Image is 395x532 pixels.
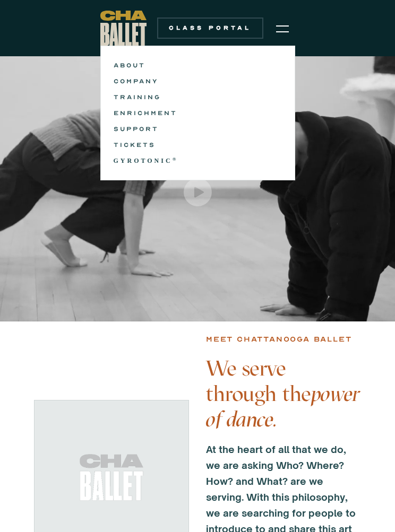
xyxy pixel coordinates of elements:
strong: GYROTONIC [114,157,173,164]
a: TRAINING [114,91,282,103]
a: COMPANY [114,75,282,88]
a: Class Portal [157,18,263,39]
a: GYROTONIC® [114,154,282,167]
a: TICKETS [114,138,282,151]
div: menu [270,15,295,41]
a: ABOUT [114,59,282,72]
sup: ® [173,156,178,162]
div: Class Portal [164,24,257,32]
a: ENRICHMENT [114,107,282,119]
a: home [100,11,147,46]
a: SUPPORT [114,123,282,135]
